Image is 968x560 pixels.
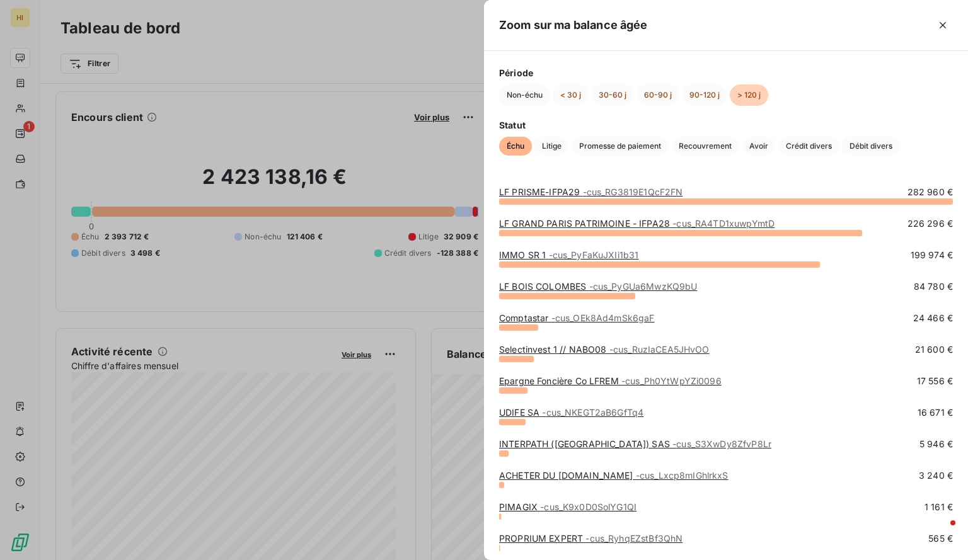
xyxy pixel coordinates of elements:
[553,84,589,106] button: < 30 j
[499,137,532,156] button: Échu
[499,344,710,355] a: Selectinvest 1 // NABO08
[918,406,953,419] span: 16 671 €
[637,84,679,106] button: 60-90 j
[499,186,683,197] a: LF PRISME-IFPA29
[499,16,648,34] h5: Zoom sur ma balance âgée
[636,470,729,481] span: - cus_Lxcp8mIGhlrkxS
[621,375,722,386] span: - cus_Ph0YtWpYZi0096
[499,470,729,481] a: ACHETER DU [DOMAIN_NAME]
[919,469,953,482] span: 3 240 €
[682,84,727,106] button: 90-120 j
[919,438,953,450] span: 5 946 €
[572,137,669,156] button: Promesse de paiement
[499,438,771,449] a: INTERPATH ([GEOGRAPHIC_DATA]) SAS
[609,344,710,355] span: - cus_RuzIaCEA5JHvOO
[499,84,550,106] button: Non-échu
[672,438,771,449] span: - cus_S3XwDy8ZfvP8Lr
[591,84,634,106] button: 30-60 j
[499,501,637,512] a: PIMAGIX
[842,137,900,156] button: Débit divers
[671,137,739,156] button: Recouvrement
[549,249,639,260] span: - cus_PyFaKuJXIi1b31
[499,533,683,544] a: PROPRIUM EXPERT
[907,186,953,198] span: 282 960 €
[499,281,697,292] a: LF BOIS COLOMBES
[925,517,955,547] iframe: Intercom live chat
[589,281,698,292] span: - cus_PyGUa6MwzKQ9bU
[913,312,953,324] span: 24 466 €
[672,218,775,229] span: - cus_RA4TD1xuwpYmtD
[915,343,953,356] span: 21 600 €
[778,137,839,156] button: Crédit divers
[911,249,953,261] span: 199 974 €
[499,249,638,260] a: IMMO SR 1
[583,186,683,197] span: - cus_RG3819E1QcF2FN
[917,375,953,387] span: 17 556 €
[499,118,953,132] span: Statut
[499,66,953,79] span: Période
[499,375,722,386] a: Epargne Foncière Co LFREM
[542,407,643,418] span: - cus_NKEGT2aB6GfTq4
[907,217,953,230] span: 226 296 €
[499,218,775,229] a: LF GRAND PARIS PATRIMOINE - IFPA28
[534,137,569,156] button: Litige
[585,533,683,544] span: - cus_RyhqEZstBf3QhN
[925,501,953,513] span: 1 161 €
[551,312,655,323] span: - cus_OEk8Ad4mSk6gaF
[914,280,953,293] span: 84 780 €
[730,84,768,106] button: > 120 j
[742,137,776,156] button: Avoir
[499,407,643,418] a: UDIFE SA
[499,312,655,323] a: Comptastar
[540,501,637,512] span: - cus_K9x0D0SolYG1QI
